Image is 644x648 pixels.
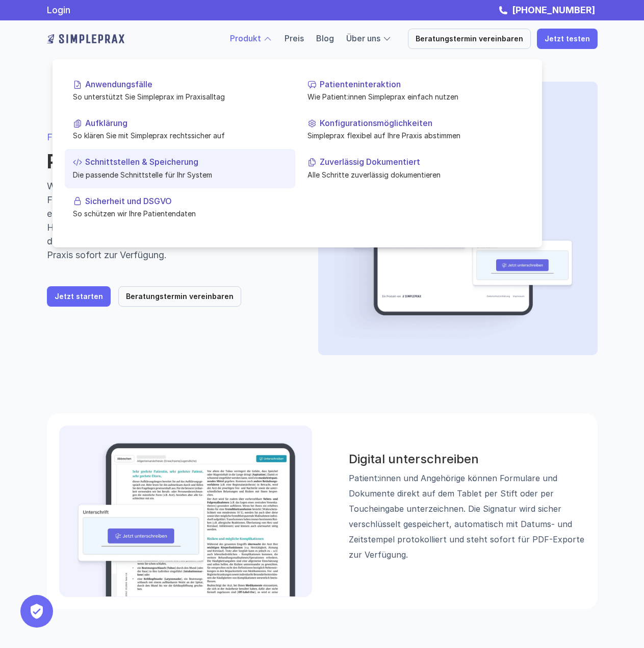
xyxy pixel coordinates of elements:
[65,110,295,149] a: AufklärungSo klären Sie mit Simpleprax rechtssicher auf
[316,33,334,43] a: Blog
[285,33,304,43] a: Preis
[85,80,287,89] p: Anwendungsfälle
[85,196,287,206] p: Sicherheit und DSGVO
[75,442,296,597] img: Beispielbild wie Patient:innen bei Simpleprax ihre Dokumente digital unterschreiben können
[307,130,522,141] p: Simpleprax flexibel auf Ihre Praxis abstimmen
[118,286,241,307] a: Beratungstermin vereinbaren
[47,130,294,144] p: FEATURE
[47,286,111,307] a: Jetzt starten
[545,35,590,43] p: Jetzt testen
[348,452,585,467] h3: Digital unterschreiben
[509,5,598,15] a: [PHONE_NUMBER]
[126,292,234,301] p: Beratungstermin vereinbaren
[299,110,530,149] a: KonfigurationsmöglichkeitenSimpleprax flexibel auf Ihre Praxis abstimmen
[73,208,287,219] p: So schützen wir Ihre Patientendaten
[73,169,287,180] p: Die passende Schnittstelle für Ihr System
[47,150,294,173] h1: Patienteninteraktion
[299,149,530,188] a: Zuverlässig DokumentiertAlle Schritte zuverlässig dokumentieren
[65,149,295,188] a: Schnittstellen & SpeicherungDie passende Schnittstelle für Ihr System
[537,29,598,49] a: Jetzt testen
[408,29,531,49] a: Beratungstermin vereinbaren
[73,91,287,102] p: So unterstützt Sie Simpleprax im Praxisalltag
[346,33,380,43] a: Über uns
[230,33,261,43] a: Produkt
[416,35,523,43] p: Beratungstermin vereinbaren
[320,118,522,128] p: Konfigurationsmöglichkeiten
[299,71,530,110] a: PatienteninteraktionWie Patient:innen Simpleprax einfach nutzen
[65,71,295,110] a: AnwendungsfälleSo unterstützt Sie Simpleprax im Praxisalltag
[47,179,294,262] p: Wie können ihre Patienten unser System nutzen? Formulare ausfüllen, unterschreiben oder Dokumente...
[47,5,70,15] a: Login
[85,157,287,167] p: Schnittstellen & Speicherung
[65,188,295,227] a: Sicherheit und DSGVOSo schützen wir Ihre Patientendaten
[348,470,585,562] p: Patient:innen und Angehörige können Formulare und Dokumente direkt auf dem Tablet per Stift oder ...
[55,292,103,301] p: Jetzt starten
[73,130,287,141] p: So klären Sie mit Simpleprax rechtssicher auf
[307,169,522,180] p: Alle Schritte zuverlässig dokumentieren
[320,157,522,167] p: Zuverlässig Dokumentiert
[85,118,287,128] p: Aufklärung
[320,80,522,89] p: Patienteninteraktion
[512,5,595,15] strong: [PHONE_NUMBER]
[307,91,522,102] p: Wie Patient:innen Simpleprax einfach nutzen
